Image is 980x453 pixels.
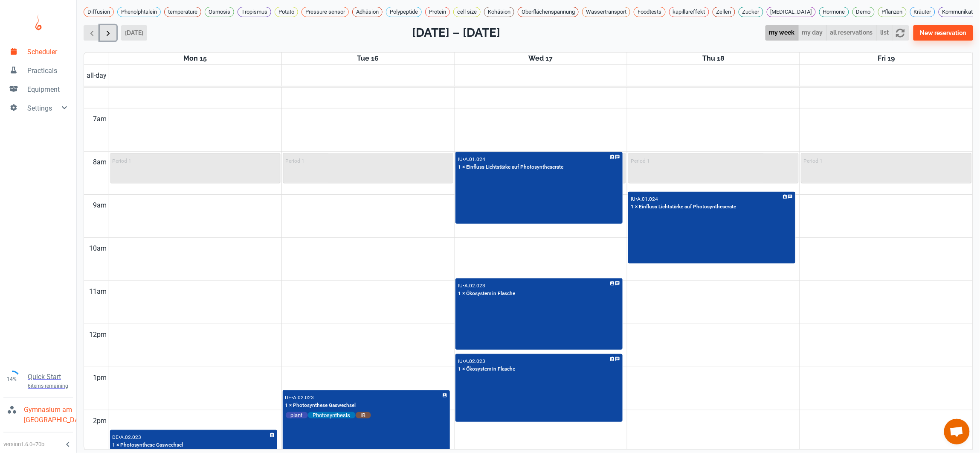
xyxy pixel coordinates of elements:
[670,8,709,16] span: kapillareffekt
[518,8,578,16] span: Oberflächenspannung
[275,7,298,17] div: Potato
[582,7,630,17] div: Wassertransport
[113,158,132,164] p: Period 1
[302,7,349,17] div: Pressure sensor
[117,7,161,17] div: Phenolphtalein
[739,8,763,16] span: Zucker
[713,7,735,17] div: Zellen
[458,283,464,289] p: IU •
[386,7,422,17] div: Polypeptide
[634,8,665,16] span: Foodtests
[527,53,554,64] a: September 17, 2025
[669,7,709,17] div: kapillareffekt
[765,25,799,41] button: my week
[876,53,897,64] a: September 19, 2025
[275,8,298,16] span: Potato
[84,7,114,17] div: Diffusion
[464,358,485,364] p: A.02.023
[453,7,481,17] div: cell size
[892,25,909,41] button: refresh
[458,156,464,162] p: IU •
[84,8,113,16] span: Diffusion
[238,7,271,17] div: Tropismus
[293,395,314,400] p: A.02.023
[853,8,874,16] span: Demo
[92,152,109,173] div: 8am
[713,8,735,16] span: Zellen
[458,358,464,364] p: IU •
[412,24,500,42] h2: [DATE] – [DATE]
[355,53,380,64] a: September 16, 2025
[285,402,356,409] p: 1 × Photosynthese Gaswechsel
[852,7,875,17] div: Demo
[121,25,147,41] button: [DATE]
[876,25,893,41] button: list
[464,283,485,289] p: A.02.023
[820,8,849,16] span: Hormone
[878,7,907,17] div: Pflanzen
[484,8,514,16] span: Kohäsion
[92,108,109,130] div: 7am
[879,8,906,16] span: Pflanzen
[803,158,823,164] p: Period 1
[353,8,382,16] span: Adhäsion
[631,196,637,202] p: IU •
[121,434,142,440] p: A.02.023
[425,7,450,17] div: Protein
[386,8,421,16] span: Polypeptide
[826,25,877,41] button: all reservations
[118,8,160,16] span: Phenolphtalein
[454,8,480,16] span: cell size
[238,8,271,16] span: Tropismus
[113,434,121,440] p: DE •
[484,7,514,17] div: Kohäsion
[113,441,183,449] p: 1 × Photosynthese Gaswechsel
[92,410,109,432] div: 2pm
[302,8,348,16] span: Pressure sensor
[88,238,109,259] div: 10am
[205,8,234,16] span: Osmosis
[913,25,973,41] button: New reservation
[739,7,763,17] div: Zucker
[464,156,485,162] p: A.01.024
[85,70,109,81] span: all-day
[356,412,371,419] span: IB
[767,8,815,16] span: [MEDICAL_DATA]
[631,158,650,164] p: Period 1
[352,7,383,17] div: Adhäsion
[767,7,816,17] div: [MEDICAL_DATA]
[164,7,201,17] div: temperature
[458,365,516,373] p: 1 × Ökosystem in Flasche
[426,8,449,16] span: Protein
[92,367,109,389] div: 1pm
[910,8,935,16] span: Kräuter
[88,281,109,302] div: 11am
[910,7,935,17] div: Kräuter
[819,7,849,17] div: Hormone
[285,158,304,164] p: Period 1
[84,25,100,41] button: Previous week
[634,7,666,17] div: Foodtests
[88,324,109,345] div: 12pm
[92,195,109,216] div: 9am
[308,412,356,419] span: Photosynthesis
[458,290,516,298] p: 1 × Ökosystem in Flasche
[798,25,827,41] button: my day
[518,7,579,17] div: Oberflächenspannung
[458,164,563,171] p: 1 × Einfluss Lichtstärke auf Photosyntheserate
[583,8,630,16] span: Wassertransport
[944,419,970,444] div: Chat öffnen
[637,196,658,202] p: A.01.024
[285,395,293,400] p: DE •
[100,25,116,41] button: Next week
[286,412,308,419] span: plant
[205,7,234,17] div: Osmosis
[701,53,726,64] a: September 18, 2025
[165,8,201,16] span: temperature
[631,203,736,211] p: 1 × Einfluss Lichtstärke auf Photosyntheserate
[182,53,209,64] a: September 15, 2025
